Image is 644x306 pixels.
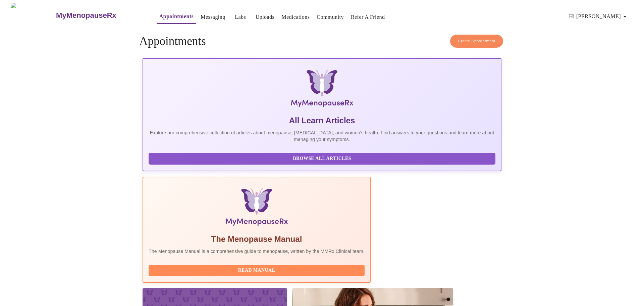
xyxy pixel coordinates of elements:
[157,10,196,24] button: Appointments
[155,266,358,275] span: Read Manual
[256,12,275,22] a: Uploads
[149,115,495,126] h5: All Learn Articles
[314,10,346,24] button: Community
[201,12,225,22] a: Messaging
[55,4,143,27] a: MyMenopauseRx
[139,35,505,48] h4: Appointments
[458,37,495,45] span: Create Appointment
[183,188,330,228] img: Menopause Manual
[11,3,55,28] img: MyMenopauseRx Logo
[149,129,495,143] p: Explore our comprehensive collection of articles about menopause, [MEDICAL_DATA], and women's hea...
[348,10,388,24] button: Refer a Friend
[149,153,495,165] button: Browse All Articles
[149,267,366,273] a: Read Manual
[351,12,385,22] a: Refer a Friend
[317,12,344,22] a: Community
[149,234,365,245] h5: The Menopause Manual
[230,10,251,24] button: Labs
[450,35,503,48] button: Create Appointment
[149,248,365,255] p: The Menopause Manual is a comprehensive guide to menopause, written by the MMRx Clinical team.
[235,12,246,22] a: Labs
[569,12,629,21] span: Hi [PERSON_NAME]
[203,70,441,110] img: MyMenopauseRx Logo
[198,10,228,24] button: Messaging
[567,10,632,23] button: Hi [PERSON_NAME]
[149,155,497,161] a: Browse All Articles
[279,10,312,24] button: Medications
[281,12,310,22] a: Medications
[159,12,194,21] a: Appointments
[253,10,277,24] button: Uploads
[155,155,489,163] span: Browse All Articles
[149,265,365,276] button: Read Manual
[56,11,116,20] h3: MyMenopauseRx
